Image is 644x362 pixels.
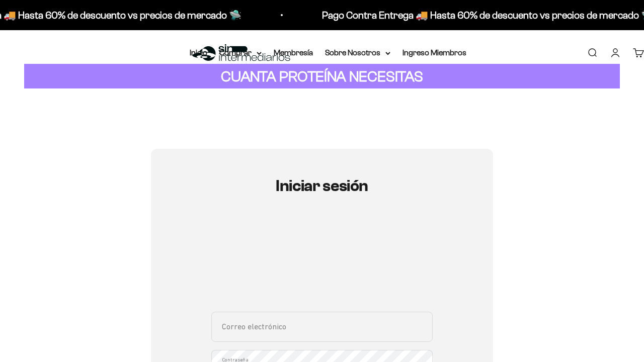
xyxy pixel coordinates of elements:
[221,68,423,84] strong: CUANTA PROTEÍNA NECESITAS
[211,177,433,195] h1: Iniciar sesión
[211,224,433,300] iframe: Social Login Buttons
[274,48,313,57] a: Membresía
[403,48,466,57] a: Ingreso Miembros
[325,46,390,59] summary: Sobre Nosotros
